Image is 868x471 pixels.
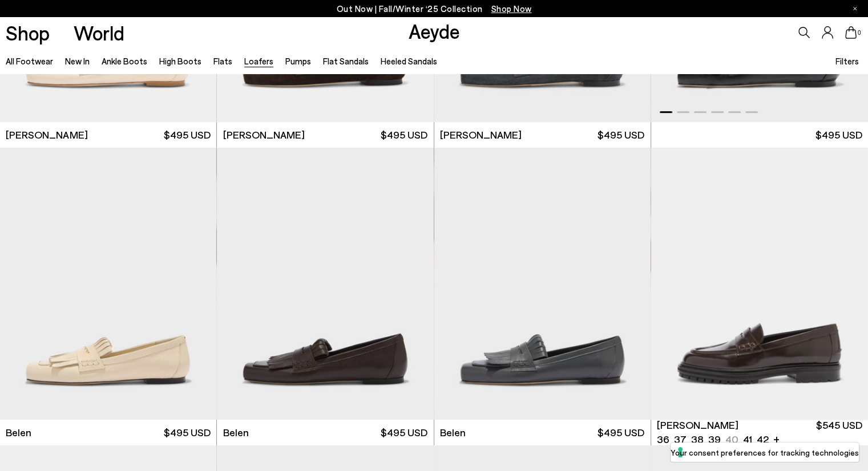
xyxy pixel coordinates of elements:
a: Pumps [285,56,311,66]
label: Your consent preferences for tracking technologies [671,446,859,458]
button: Your consent preferences for tracking technologies [671,442,859,462]
span: [PERSON_NAME] [657,418,738,432]
a: High Boots [159,56,201,66]
a: Ankle Boots [102,56,147,66]
a: All Footwear [6,56,53,66]
a: Belen $495 USD [217,420,433,445]
span: Belen [6,425,31,440]
a: [PERSON_NAME] $495 USD [217,122,433,148]
span: 0 [857,30,862,36]
span: $495 USD [381,128,427,142]
a: World [74,23,124,43]
a: Heeled Sandals [381,56,437,66]
span: [PERSON_NAME] [440,128,522,142]
img: Belen Tassel Loafers [217,148,433,420]
a: Aeyde [409,19,460,43]
span: $495 USD [164,128,211,142]
li: 39 [708,432,721,446]
a: Shop [6,23,50,43]
a: New In [65,56,90,66]
a: Flat Sandals [323,56,369,66]
img: Belen Tassel Loafers [434,148,651,420]
span: $495 USD [597,128,644,142]
li: 41 [743,432,752,446]
li: + [773,431,780,446]
span: Navigate to /collections/new-in [491,3,532,14]
a: [PERSON_NAME] 36 37 38 39 40 41 42 + $545 USD [651,420,868,445]
ul: variant [657,432,765,446]
a: 6 / 6 1 / 6 2 / 6 3 / 6 4 / 6 5 / 6 6 / 6 1 / 6 Next slide Previous slide [651,148,868,420]
a: Belen $495 USD [434,420,651,445]
a: Flats [213,56,232,66]
li: 36 [657,432,669,446]
a: $495 USD [651,122,868,148]
span: $495 USD [381,425,427,440]
div: 1 / 6 [651,148,868,420]
a: [PERSON_NAME] $495 USD [434,122,651,148]
p: Out Now | Fall/Winter ‘25 Collection [337,2,532,16]
span: $545 USD [816,418,862,446]
span: $495 USD [164,425,211,440]
img: Leon Loafers [651,148,868,420]
span: [PERSON_NAME] [6,128,87,142]
span: Filters [835,56,859,66]
li: 37 [674,432,687,446]
span: [PERSON_NAME] [223,128,305,142]
a: 0 [845,26,857,39]
span: Belen [223,425,249,440]
span: $495 USD [815,128,862,142]
span: Belen [440,425,466,440]
a: Loafers [244,56,273,66]
li: 38 [691,432,704,446]
li: 42 [757,432,769,446]
span: $495 USD [597,425,644,440]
